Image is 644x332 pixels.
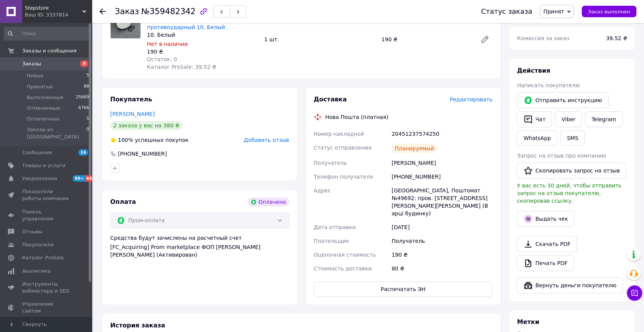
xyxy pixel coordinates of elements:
span: Отмененные [27,105,60,112]
span: История заказа [110,322,165,329]
div: Планируемый [391,144,437,153]
div: [GEOGRAPHIC_DATA], Поштомат №49692: пров. [STREET_ADDRESS][PERSON_NAME][PERSON_NAME] (В арці буди... [390,184,494,220]
button: SMS [560,130,585,146]
div: [DATE] [390,220,494,234]
span: Каталог ProSale [22,254,64,261]
div: 1 шт. [261,34,378,45]
div: [PERSON_NAME] [390,156,494,170]
div: 190 ₴ [147,48,258,55]
div: успешных покупок [110,136,189,144]
span: Запрос на отзыв про компанию [517,153,606,159]
a: Печать PDF [517,255,574,271]
div: 80 ₴ [390,262,494,275]
span: 39.52 ₴ [606,35,627,41]
div: [PHONE_NUMBER] [117,150,168,158]
button: Выдать чек [517,211,574,227]
div: Ваш ID: 3337814 [25,11,92,18]
span: 5 [86,116,89,122]
a: Telegram [585,111,623,127]
span: Дата отправки [314,224,356,230]
div: [PHONE_NUMBER] [390,170,494,184]
span: Принятые [27,83,53,90]
span: 4 [80,60,88,67]
span: Оплаченные [27,116,60,122]
span: Покупатель [110,96,152,103]
button: Скопировать запрос на отзыв [517,163,626,179]
span: Выполненные [27,94,64,101]
button: Чат с покупателем [627,285,642,301]
span: Заказы [22,60,41,67]
span: Редактировать [450,96,492,103]
span: Уведомления [22,175,57,182]
span: Товары и услуги [22,162,65,169]
span: 25669 [76,94,89,101]
div: 190 ₴ [390,248,494,262]
span: Сообщения [22,149,52,156]
button: Заказ выполнен [582,6,636,17]
span: Комиссия за заказ [517,35,569,41]
span: 16 [78,149,88,156]
button: Чат [517,111,552,127]
span: 6766 [78,105,89,112]
span: Метки [517,318,539,325]
span: Статус отправления [314,145,372,151]
span: Показатели работы компании [22,188,71,202]
div: Нова Пошта (платная) [323,113,390,121]
span: 0 [86,126,89,140]
span: Написать покупателю [517,82,580,88]
a: WhatsApp [517,130,557,146]
span: Оценочная стоимость [314,252,376,258]
span: Телефон получателя [314,174,373,180]
div: 10. Белый [147,31,258,39]
span: Панель управления [22,208,71,222]
span: Адрес [314,187,331,194]
div: Получатель [390,234,494,248]
div: Статус заказа [481,8,532,15]
div: Вернуться назад [99,8,106,15]
span: Принят [543,8,564,15]
span: 5 [86,72,89,79]
span: У вас есть 30 дней, чтобы отправить запрос на отзыв покупателю, скопировав ссылку. [517,182,621,204]
span: Оплата [110,198,136,205]
span: Получатель [314,160,347,166]
div: Средства будут зачислены на расчетный счет [110,234,289,259]
span: Инструменты вебмастера и SEO [22,281,71,295]
span: Стоимость доставки [314,265,372,272]
button: Распечатать ЭН [314,282,493,297]
span: Плательщик [314,238,349,244]
button: Отправить инструкцию [517,92,608,108]
span: Добавить отзыв [244,137,289,143]
img: Чехол для наушников Oppo Enco Air 4 с карабином силиконовый толстый противоударный 10. Белый [111,8,140,38]
span: Каталог ProSale: 39.52 ₴ [147,64,216,70]
a: Viber [555,111,582,127]
span: 100% [118,137,133,143]
a: Скачать PDF [517,236,577,252]
span: 99+ [73,175,85,182]
div: Оплачено [248,197,289,207]
input: Поиск [4,27,90,41]
span: Действия [517,67,550,74]
span: №359482342 [141,7,196,16]
span: Управление сайтом [22,301,71,314]
div: 20451237574250 [390,127,494,141]
span: Заказ [115,7,139,16]
span: Нет в наличии [147,41,188,47]
span: Доставка [314,96,347,103]
span: Номер накладной [314,131,364,137]
span: Заказы и сообщения [22,47,77,54]
span: Заказ выполнен [588,9,630,15]
span: Остаток: 0 [147,56,177,62]
div: [FC_Acquiring] Prom marketplace ФОП [PERSON_NAME] [PERSON_NAME] (Активирован) [110,243,289,259]
div: 190 ₴ [378,34,474,45]
span: Покупатели [22,241,54,248]
span: 88 [84,83,89,90]
span: Новые [27,72,44,79]
span: Stepstore [25,5,82,11]
span: Отзывы [22,228,42,235]
button: Вернуть деньги покупателю [517,277,623,293]
div: 2 заказа у вас на 380 ₴ [110,121,183,130]
span: Заказы из [GEOGRAPHIC_DATA] [27,126,86,140]
a: [PERSON_NAME] [110,111,155,117]
span: Аналитика [22,268,51,275]
a: Редактировать [477,32,492,47]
